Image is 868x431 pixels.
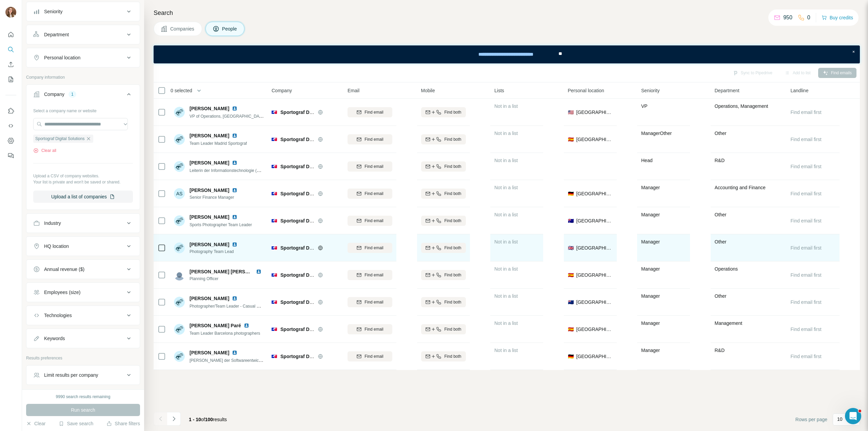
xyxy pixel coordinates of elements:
[5,73,16,85] button: My lists
[33,105,133,114] div: Select a company name or website
[280,327,343,332] span: Sportograf Digital Solutions
[421,161,466,172] button: Find both
[348,87,359,94] span: Email
[494,158,518,163] span: Not in a list
[444,353,461,359] span: Find both
[444,136,461,142] span: Find both
[272,218,277,223] img: Logo of Sportograf Digital Solutions
[791,245,822,251] span: Find email first
[190,222,252,227] span: Sports Photographer Team Leader
[232,214,237,220] img: LinkedIn logo
[190,276,264,282] span: Planning Officer
[421,87,435,94] span: Mobile
[494,87,504,94] span: Lists
[576,217,613,224] span: [GEOGRAPHIC_DATA]
[444,218,461,224] span: Find both
[5,120,16,132] button: Use Surfe API
[421,134,466,144] button: Find both
[421,243,466,253] button: Find both
[348,107,392,117] button: Find email
[232,350,237,355] img: LinkedIn logo
[364,299,383,305] span: Find email
[494,320,518,326] span: Not in a list
[174,107,185,118] img: Avatar
[576,109,613,116] span: [GEOGRAPHIC_DATA]
[232,296,237,301] img: LinkedIn logo
[576,190,613,197] span: [GEOGRAPHIC_DATA]
[421,189,466,199] button: Find both
[106,420,140,427] button: Share filters
[190,269,271,274] span: [PERSON_NAME] [PERSON_NAME]
[795,416,827,423] span: Rows per page
[44,266,84,273] div: Annual revenue ($)
[568,272,574,278] span: 🇪🇸
[174,297,185,308] img: Avatar
[576,244,613,251] span: [GEOGRAPHIC_DATA]
[494,185,518,190] span: Not in a list
[190,132,229,139] span: [PERSON_NAME]
[280,272,343,278] span: Sportograf Digital Solutions
[364,191,383,197] span: Find email
[190,214,229,220] span: [PERSON_NAME]
[568,217,574,224] span: 🇦🇺
[280,218,343,223] span: Sportograf Digital Solutions
[5,135,16,147] button: Dashboard
[26,215,140,231] button: Industry
[791,110,822,115] span: Find email first
[494,103,518,109] span: Not in a list
[190,241,229,248] span: [PERSON_NAME]
[5,150,16,162] button: Feedback
[791,87,809,94] span: Landline
[272,299,277,305] img: Logo of Sportograf Digital Solutions
[348,297,392,307] button: Find email
[715,103,768,109] span: Operations, Management
[715,293,727,299] span: Other
[421,297,466,307] button: Find both
[174,188,185,199] div: AS
[494,348,518,353] span: Not in a list
[421,216,466,226] button: Find both
[421,107,466,117] button: Find both
[421,270,466,280] button: Find both
[348,189,392,199] button: Find email
[791,164,822,169] span: Find email first
[641,320,660,326] span: Manager
[280,299,343,305] span: Sportograf Digital Solutions
[190,295,229,302] span: [PERSON_NAME]
[26,330,140,347] button: Keywords
[232,106,237,111] img: LinkedIn logo
[190,168,265,173] span: Leiterin der Informationstechnologie (CIO)
[845,408,861,424] iframe: Intercom live chat
[232,188,237,193] img: LinkedIn logo
[68,91,76,97] div: 1
[26,50,140,66] button: Personal location
[5,43,16,56] button: Search
[364,272,383,278] span: Find email
[348,351,392,361] button: Find email
[26,3,140,20] button: Seniority
[174,134,185,145] img: Avatar
[444,191,461,197] span: Find both
[494,293,518,299] span: Not in a list
[272,272,277,278] img: Logo of Sportograf Digital Solutions
[364,109,383,115] span: Find email
[44,54,80,61] div: Personal location
[205,417,213,422] span: 100
[26,238,140,254] button: HQ location
[170,25,195,32] span: Companies
[280,137,343,142] span: Sportograf Digital Solutions
[280,191,343,196] span: Sportograf Digital Solutions
[26,307,140,324] button: Technologies
[568,244,574,251] span: 🇬🇧
[576,272,613,278] span: [GEOGRAPHIC_DATA]
[190,349,229,356] span: [PERSON_NAME]
[272,354,277,359] img: Logo of Sportograf Digital Solutions
[715,131,727,136] span: Other
[444,272,461,278] span: Find both
[715,185,766,190] span: Accounting and Finance
[364,353,383,359] span: Find email
[33,173,133,179] p: Upload a CSV of company websites.
[715,87,739,94] span: Department
[791,299,822,305] span: Find email first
